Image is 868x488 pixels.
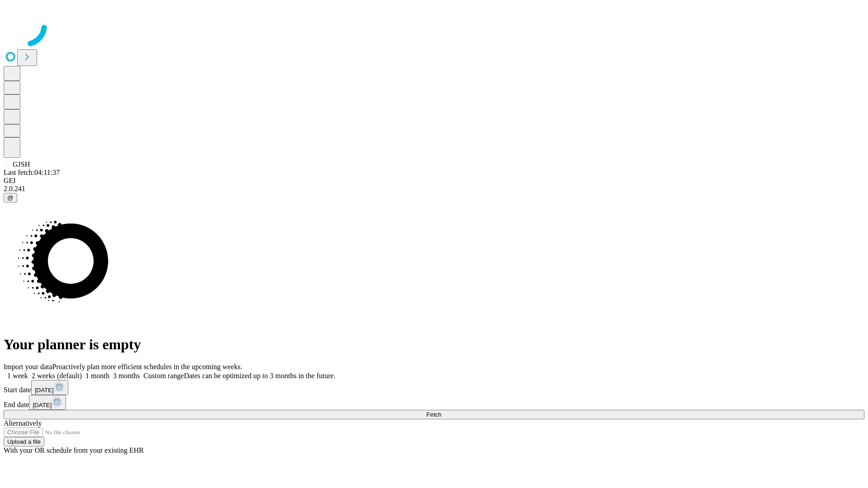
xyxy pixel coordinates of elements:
[33,402,52,408] span: [DATE]
[4,395,864,410] div: End date
[4,380,864,395] div: Start date
[4,410,864,419] button: Fetch
[4,363,52,371] span: Import your data
[52,363,242,371] span: Proactively plan more efficient schedules in the upcoming weeks.
[31,380,68,395] button: [DATE]
[7,372,28,380] span: 1 week
[4,437,44,446] button: Upload a file
[426,411,441,418] span: Fetch
[4,446,144,454] span: With your OR schedule from your existing EHR
[113,372,140,380] span: 3 months
[4,336,864,353] h1: Your planner is empty
[32,372,82,380] span: 2 weeks (default)
[4,185,864,193] div: 2.0.241
[35,387,54,394] span: [DATE]
[4,177,864,185] div: GEI
[29,395,66,410] button: [DATE]
[85,372,109,380] span: 1 month
[4,193,17,202] button: @
[7,194,14,201] span: @
[4,169,60,176] span: Last fetch: 04:11:37
[184,372,335,380] span: Dates can be optimized up to 3 months in the future.
[13,160,30,168] span: GJSH
[4,419,42,427] span: Alternatively
[143,372,184,380] span: Custom range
